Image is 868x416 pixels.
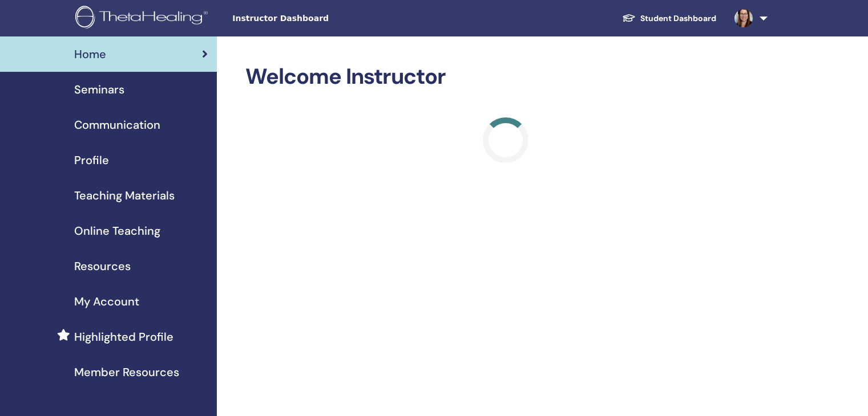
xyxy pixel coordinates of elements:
[74,364,179,381] span: Member Resources
[74,328,173,345] span: Highlighted Profile
[74,152,109,169] span: Profile
[74,187,175,204] span: Teaching Materials
[75,6,212,31] img: logo.png
[74,81,124,98] span: Seminars
[734,9,753,27] img: default.jpg
[622,13,636,23] img: graduation-cap-white.svg
[613,8,725,29] a: Student Dashboard
[74,116,160,133] span: Communication
[74,258,131,275] span: Resources
[74,222,160,239] span: Online Teaching
[74,293,139,310] span: My Account
[232,13,403,25] span: Instructor Dashboard
[74,46,106,63] span: Home
[245,64,765,90] h2: Welcome Instructor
